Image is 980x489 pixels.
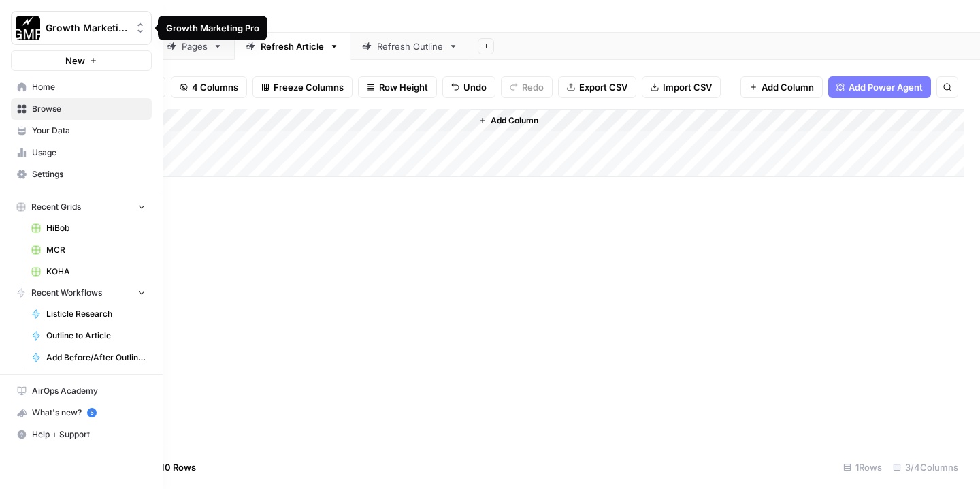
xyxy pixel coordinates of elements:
[25,325,152,347] a: Outline to Article
[25,217,152,239] a: HiBob
[166,21,259,35] div: Growth Marketing Pro
[11,11,152,45] button: Workspace: Growth Marketing Pro
[558,76,636,98] button: Export CSV
[463,80,487,94] span: Undo
[192,80,238,94] span: 4 Columns
[11,163,152,185] a: Settings
[234,33,350,60] a: Refresh Article
[11,424,152,445] button: Help + Support
[11,402,152,424] button: What's new? 5
[828,76,931,98] button: Add Power Agent
[46,330,146,342] span: Outline to Article
[155,33,234,60] a: Pages
[46,244,146,256] span: MCR
[32,146,146,159] span: Usage
[887,456,964,478] div: 3/4 Columns
[31,287,102,299] span: Recent Workflows
[274,80,344,94] span: Freeze Columns
[379,80,428,94] span: Row Height
[46,21,128,35] span: Growth Marketing Pro
[377,40,443,53] div: Refresh Outline
[11,283,152,303] button: Recent Workflows
[87,408,97,417] a: 5
[522,80,544,94] span: Redo
[142,460,196,474] span: Add 10 Rows
[32,103,146,115] span: Browse
[740,76,823,98] button: Add Column
[252,76,353,98] button: Freeze Columns
[838,456,887,478] div: 1 Rows
[32,385,146,397] span: AirOps Academy
[11,142,152,163] a: Usage
[46,308,146,320] span: Listicle Research
[849,80,923,94] span: Add Power Agent
[25,347,152,368] a: Add Before/After Outline to KB
[46,351,146,364] span: Add Before/After Outline to KB
[32,81,146,93] span: Home
[11,120,152,142] a: Your Data
[358,76,437,98] button: Row Height
[11,50,152,71] button: New
[491,114,538,127] span: Add Column
[663,80,712,94] span: Import CSV
[642,76,721,98] button: Import CSV
[32,168,146,180] span: Settings
[579,80,627,94] span: Export CSV
[11,380,152,402] a: AirOps Academy
[442,76,495,98] button: Undo
[25,239,152,261] a: MCR
[31,201,81,213] span: Recent Grids
[65,54,85,67] span: New
[25,261,152,283] a: KOHA
[11,76,152,98] a: Home
[11,98,152,120] a: Browse
[12,403,151,423] div: What's new?
[16,16,40,40] img: Growth Marketing Pro Logo
[350,33,470,60] a: Refresh Outline
[25,303,152,325] a: Listicle Research
[171,76,247,98] button: 4 Columns
[11,197,152,217] button: Recent Grids
[90,409,93,416] text: 5
[46,266,146,278] span: KOHA
[501,76,553,98] button: Redo
[32,428,146,441] span: Help + Support
[182,40,208,53] div: Pages
[261,40,324,53] div: Refresh Article
[46,222,146,234] span: HiBob
[32,125,146,137] span: Your Data
[762,80,814,94] span: Add Column
[473,112,544,129] button: Add Column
